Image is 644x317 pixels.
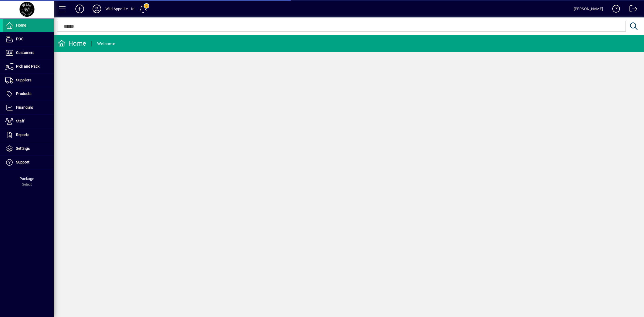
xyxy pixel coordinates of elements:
[3,128,54,142] a: Reports
[58,39,86,48] div: Home
[3,74,54,87] a: Suppliers
[3,87,54,101] a: Products
[3,156,54,169] a: Support
[16,64,39,68] span: Pick and Pack
[16,78,31,82] span: Suppliers
[16,146,30,151] span: Settings
[3,115,54,128] a: Staff
[16,50,34,55] span: Customers
[608,1,620,19] a: Knowledge Base
[71,4,88,14] button: Add
[105,5,134,13] div: Wild Appetite Ltd
[3,142,54,155] a: Settings
[16,133,29,137] span: Reports
[3,32,54,46] a: POS
[574,5,603,13] div: [PERSON_NAME]
[16,160,30,164] span: Support
[16,23,26,27] span: Home
[16,37,23,41] span: POS
[3,60,54,73] a: Pick and Pack
[16,92,31,96] span: Products
[3,101,54,114] a: Financials
[20,177,34,181] span: Package
[88,4,105,14] button: Profile
[97,39,115,48] div: Welcome
[3,46,54,60] a: Customers
[16,119,24,123] span: Staff
[16,105,33,110] span: Financials
[625,1,637,19] a: Logout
